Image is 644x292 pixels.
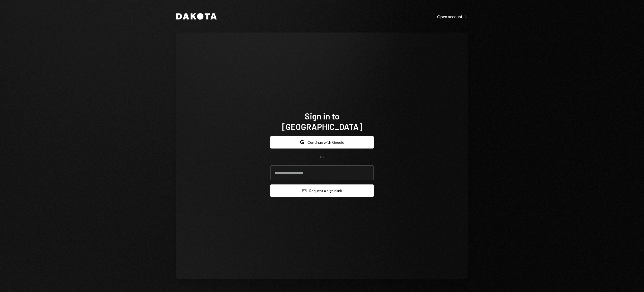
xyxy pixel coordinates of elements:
[437,14,468,19] div: Open account
[320,155,324,159] div: OR
[270,184,374,197] button: Request a signinlink
[437,13,468,19] a: Open account
[270,136,374,149] button: Continue with Google
[270,111,374,132] h1: Sign in to [GEOGRAPHIC_DATA]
